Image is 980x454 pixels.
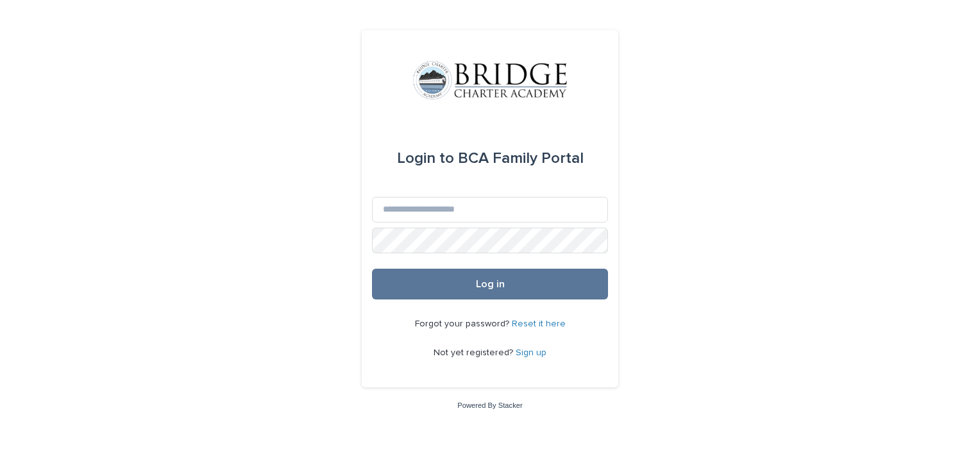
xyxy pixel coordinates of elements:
span: Forgot your password? [415,319,512,328]
a: Sign up [516,348,546,357]
a: Reset it here [512,319,566,328]
span: Log in [476,279,505,289]
span: Login to [397,151,454,166]
div: BCA Family Portal [397,140,584,176]
span: Not yet registered? [434,348,516,357]
img: V1C1m3IdTEidaUdm9Hs0 [413,61,567,99]
a: Powered By Stacker [457,401,522,409]
button: Log in [372,269,608,299]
